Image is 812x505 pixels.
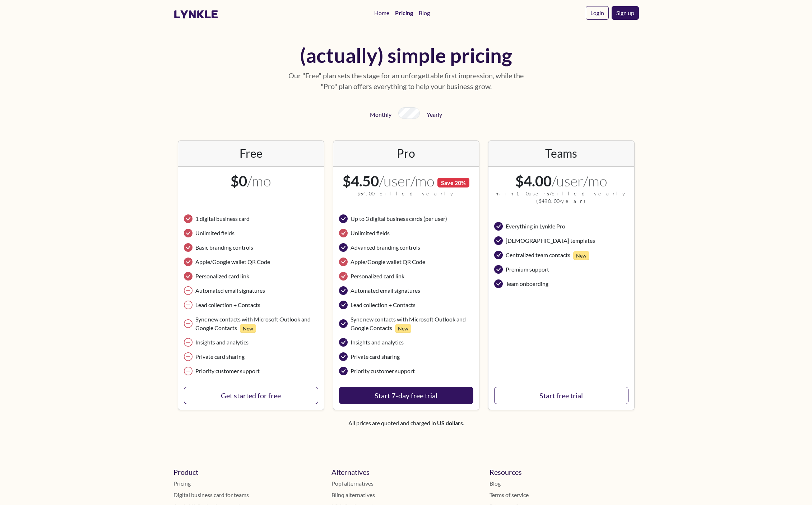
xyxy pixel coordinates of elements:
[397,146,415,160] h2: Pro
[173,468,323,476] h5: Product
[339,190,473,197] small: $54.00 billed yearly
[173,8,218,21] a: lynkle
[552,172,607,190] small: /user/mo
[437,178,470,187] span: Save 20%
[351,258,425,266] span: Apple/Google wallet QR Code
[573,251,589,260] small: New
[240,324,256,333] small: New
[184,387,318,404] a: Get started for free
[195,214,250,223] span: 1 digital business card
[489,479,639,488] a: Blog
[331,479,481,488] a: Popl alternatives
[506,236,595,245] span: [DEMOGRAPHIC_DATA] templates
[506,265,549,274] span: Premium support
[370,111,391,118] span: Monthly
[195,367,260,375] span: Priority customer support
[371,6,392,20] a: Home
[195,352,245,361] span: Private card sharing
[515,172,552,190] span: $4.00
[287,43,525,67] h1: (actually) simple pricing
[351,301,416,309] span: Lead collection + Contacts
[351,352,400,361] span: Private card sharing
[612,6,639,20] a: Sign up
[351,229,390,237] span: Unlimited fields
[392,6,416,20] a: Pricing
[427,111,442,118] span: Yearly
[506,279,548,288] span: Team onboarding
[195,286,265,295] span: Automated email signatures
[545,146,577,160] h2: Teams
[351,338,404,347] span: Insights and analytics
[331,491,481,499] a: Blinq alternatives
[247,172,271,190] small: /mo
[173,419,639,427] p: All prices are quoted and charged in .
[195,338,249,347] span: Insights and analytics
[489,468,639,476] h5: Resources
[506,222,565,231] span: Everything in Lynkle Pro
[351,272,404,281] span: Personalized card link
[586,6,609,20] a: Login
[195,258,270,266] span: Apple/Google wallet QR Code
[351,367,415,375] span: Priority customer support
[351,243,420,252] span: Advanced branding controls
[506,251,589,259] span: Centralized team contacts
[195,243,253,252] span: Basic branding controls
[195,315,318,332] span: Sync new contacts with Microsoft Outlook and Google Contacts
[184,147,318,160] h2: Free
[343,172,379,190] span: $4.50
[195,301,260,309] span: Lead collection + Contacts
[339,387,473,404] button: Start 7-day free trial
[195,229,235,237] span: Unlimited fields
[351,315,473,332] span: Sync new contacts with Microsoft Outlook and Google Contacts
[489,491,639,499] a: Terms of service
[416,6,433,20] a: Blog
[351,214,447,223] span: Up to 3 digital business cards (per user)
[287,70,525,92] p: Our "Free" plan sets the stage for an unforgettable first impression, while the "Pro" plan offers...
[494,190,628,205] small: min 10 users/billed yearly ( $480.00 /year)
[351,286,420,295] span: Automated email signatures
[395,324,411,333] small: New
[173,491,323,499] a: Digital business card for teams
[231,172,247,190] span: $0
[173,479,323,488] a: Pricing
[331,468,481,476] h5: Alternatives
[437,420,463,426] strong: US dollars
[494,387,628,404] a: Start free trial
[195,272,249,281] span: Personalized card link
[379,172,470,190] small: /user/mo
